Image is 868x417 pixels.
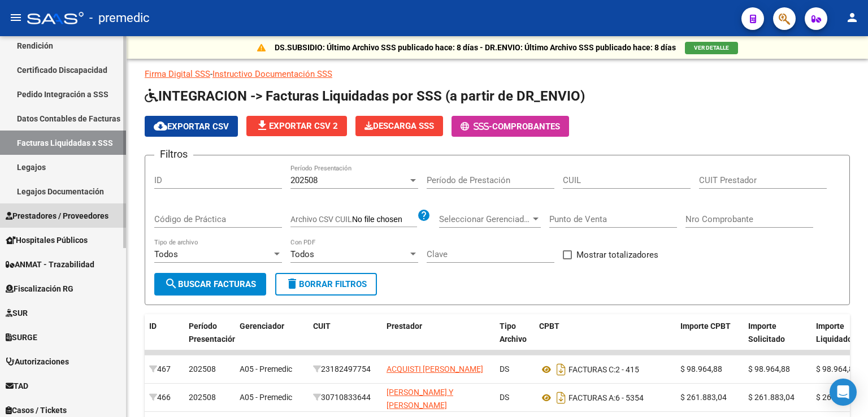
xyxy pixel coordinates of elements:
[6,258,94,271] span: ANMAT - Trazabilidad
[554,389,568,407] i: Descargar documento
[275,41,676,54] p: DS.SUBSIDIO: Último Archivo SSS publicado hace: 8 días - DR.ENVIO: Último Archivo SSS publicado h...
[539,322,559,331] span: CPBT
[535,314,676,364] datatable-header-cell: CPBT
[164,277,178,290] mat-icon: search
[313,363,377,376] div: 23182497754
[554,360,568,379] i: Descargar documento
[676,314,744,364] datatable-header-cell: Importe CPBT
[255,119,269,132] mat-icon: file_download
[240,393,292,402] span: A05 - Premedic
[492,121,560,132] span: Comprobantes
[145,314,184,364] datatable-header-cell: ID
[9,11,23,24] mat-icon: menu
[145,69,210,79] a: Firma Digital SSS
[154,121,229,132] span: Exportar CSV
[439,214,531,224] span: Seleccionar Gerenciador
[313,391,377,404] div: 30710833644
[382,314,495,364] datatable-header-cell: Prestador
[364,121,434,131] span: Descarga SSS
[6,283,73,295] span: Fiscalización RG
[680,322,731,331] span: Importe CPBT
[685,42,738,54] button: VER DETALLE
[145,88,585,104] span: INTEGRACION -> Facturas Liquidadas por SSS (a partir de DR_ENVIO)
[355,116,443,136] button: Descarga SSS
[6,355,69,368] span: Autorizaciones
[189,322,237,344] span: Período Presentación
[309,314,382,364] datatable-header-cell: CUIT
[189,364,216,373] span: 202508
[500,364,509,373] span: DS
[744,314,811,364] datatable-header-cell: Importe Solicitado
[816,364,858,373] span: $ 98.964,88
[500,393,509,402] span: DS
[246,116,347,136] button: Exportar CSV 2
[495,314,535,364] datatable-header-cell: Tipo Archivo
[568,393,615,402] span: FACTURAS A:
[387,322,422,331] span: Prestador
[417,208,431,222] mat-icon: help
[290,215,352,224] span: Archivo CSV CUIL
[6,234,88,246] span: Hospitales Públicos
[352,215,417,225] input: Archivo CSV CUIL
[290,249,314,259] span: Todos
[164,279,256,289] span: Buscar Facturas
[235,314,309,364] datatable-header-cell: Gerenciador
[6,404,67,416] span: Casos / Tickets
[255,121,338,131] span: Exportar CSV 2
[313,322,331,331] span: CUIT
[748,364,790,373] span: $ 98.964,88
[355,116,443,137] app-download-masive: Descarga masiva de comprobantes (adjuntos)
[285,277,299,290] mat-icon: delete
[816,393,862,402] span: $ 261.883,04
[212,69,332,79] a: Instructivo Documentación SSS
[568,365,615,374] span: FACTURAS C:
[6,210,108,222] span: Prestadores / Proveedores
[6,307,28,319] span: SUR
[184,314,235,364] datatable-header-cell: Período Presentación
[290,175,318,185] span: 202508
[539,389,671,407] div: 6 - 5354
[6,331,37,344] span: SURGE
[154,249,178,259] span: Todos
[189,393,216,402] span: 202508
[89,6,150,31] span: - premedic
[748,322,785,344] span: Importe Solicitado
[680,364,722,373] span: $ 98.964,88
[452,116,569,137] button: -Comprobantes
[816,322,852,344] span: Importe Liquidado
[149,391,180,404] div: 466
[461,121,492,132] span: -
[6,380,28,392] span: TAD
[387,388,453,410] span: [PERSON_NAME] Y [PERSON_NAME]
[830,379,857,406] div: Open Intercom Messenger
[748,393,795,402] span: $ 261.883,04
[539,360,671,379] div: 2 - 415
[500,322,527,344] span: Tipo Archivo
[240,322,284,331] span: Gerenciador
[240,364,292,373] span: A05 - Premedic
[387,364,483,373] span: ACQUISTI [PERSON_NAME]
[694,45,729,51] span: VER DETALLE
[149,363,180,376] div: 467
[275,273,377,296] button: Borrar Filtros
[576,248,658,262] span: Mostrar totalizadores
[154,273,266,296] button: Buscar Facturas
[145,116,238,137] button: Exportar CSV
[680,393,727,402] span: $ 261.883,04
[154,119,167,133] mat-icon: cloud_download
[149,322,157,331] span: ID
[285,279,367,289] span: Borrar Filtros
[845,11,859,24] mat-icon: person
[154,146,193,162] h3: Filtros
[145,68,850,80] p: -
